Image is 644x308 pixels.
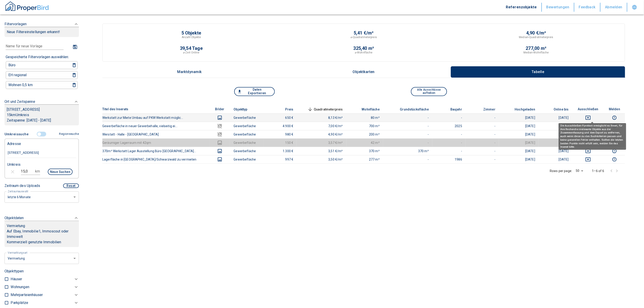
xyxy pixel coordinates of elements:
td: Gewerbefläche [230,138,264,147]
div: ObjektdatenVermietungAuf Ebay, Immobilie1, Immoscout oder ImmoweltKommerziell genutzte Immobilien [5,211,79,252]
input: Adresse ändern [7,148,76,158]
p: EH regional [8,73,27,77]
td: [DATE] [499,147,539,155]
th: Gewerbefläche in neuer Gewerbehalle, vielseitig ei... [102,122,209,130]
td: 4.900 € [264,122,297,130]
p: 4,90 €/m² [526,31,546,35]
span: Objekttyp [234,107,254,112]
td: - [383,138,432,147]
td: [DATE] [539,130,572,138]
td: 3,51 €/m² [297,147,346,155]
div: letzte 6 Monate [5,252,79,264]
td: 7,00 €/m² [297,122,346,130]
td: 370 m² [346,147,383,155]
p: Zeitraum des Uploads [5,183,40,188]
p: Mehrparteienhäuser [11,292,43,298]
td: - [383,155,432,163]
td: - [432,138,466,147]
td: - [432,113,466,122]
button: Reset [63,184,79,188]
button: report this listing [608,115,621,120]
div: Parkplätze [11,299,79,307]
button: Regionssuche [57,130,79,138]
button: Neue Suchen [48,169,73,175]
td: [DATE] [539,113,572,122]
td: [DATE] [499,138,539,147]
th: Lagerfläche in [GEOGRAPHIC_DATA]/Schwarzwald zu vermieten [102,155,209,163]
td: 150 € [264,138,297,147]
button: images [213,140,226,145]
td: Gewerbefläche [230,130,264,138]
div: Die Ausschließen-Funktion ermöglicht es Ihnen, für ihre Recherche irrelevante Objekte aus der Zus... [559,123,626,150]
td: - [466,122,499,130]
td: - [466,155,499,163]
button: report this listing [608,157,621,162]
p: 325,40 m² [353,46,374,51]
div: 50 [574,168,585,174]
p: 1–6 of 6 [592,169,604,173]
th: Werkstatt zur Miete Umbau auf PKW Werkstatt möglic... [102,113,209,122]
span: Quadratmeterpreis [307,107,343,112]
td: 980 € [264,130,297,138]
td: [DATE] [499,130,539,138]
td: [DATE] [539,155,572,163]
p: ⌀-Quadratmeterpreis [351,35,377,39]
button: deselect this listing [576,157,600,162]
th: 370m² Werkstatt Lager Ausstellung Büro [GEOGRAPHIC_DATA]... [102,147,209,155]
p: 15 km Umkreis [7,112,77,118]
p: Neue Filtereinstellungen erkannt! [7,29,77,35]
td: 277 m² [346,155,383,163]
button: Bewertungen [542,3,574,12]
td: 1.300 € [264,147,297,155]
td: [DATE] [539,147,572,155]
p: Kommerziell genutzte Immobilien [7,239,77,245]
p: 5 Objekte [181,31,201,35]
td: 8,13 €/m² [297,113,346,122]
td: [DATE] [499,113,539,122]
button: images [213,157,226,162]
p: Rows per page: [550,169,572,173]
th: Melden [604,105,625,114]
p: 5,41 €/m² [354,31,374,35]
div: letzte 6 Monate [5,191,79,203]
p: Wohnen 0,5 km [8,83,33,87]
div: FiltervorlagenNeue Filtereinstellungen erkannt! [5,130,79,203]
div: FiltervorlagenNeue Filtereinstellungen erkannt! [5,17,79,41]
td: 200 m² [346,130,383,138]
span: Wohnfläche [355,107,380,112]
div: Häuser [11,275,79,283]
td: - [383,113,432,122]
p: Adresse [7,141,21,147]
td: Gewerbefläche [230,113,264,122]
td: - [432,147,466,155]
p: Büro [8,63,16,67]
th: Werstatt - Halle - [GEOGRAPHIC_DATA] [102,130,209,138]
td: 700 m² [346,122,383,130]
td: 370 m² [383,147,432,155]
button: EH regional [7,72,65,78]
td: - [432,130,466,138]
td: - [466,113,499,122]
p: ⌀-Wohnfläche [355,51,372,55]
img: ProperBird Logo and Home Button [5,1,50,12]
p: ⌀-Zeit Online [183,51,199,55]
p: Filtervorlagen [5,21,27,27]
span: Baujahr [443,107,462,112]
td: 997 € [264,155,297,163]
button: images [213,132,226,137]
button: Büro [7,62,65,68]
td: Gewerbefläche [230,122,264,130]
button: Feedback [574,3,601,12]
p: Objektdaten [5,215,24,221]
p: Parkplätze [11,300,28,306]
span: Online bis [546,107,569,112]
p: Marktdynamik [177,70,202,74]
th: Ausschließen [572,105,604,114]
th: Titel des Inserats [102,105,209,114]
p: Objekttypen [5,269,79,274]
td: - [466,147,499,155]
p: Median-Wohnfläche [523,51,549,55]
th: Bilder [209,105,230,114]
p: Umkreis [7,162,21,167]
button: Alle Ausschlüsse aufheben [411,87,447,96]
